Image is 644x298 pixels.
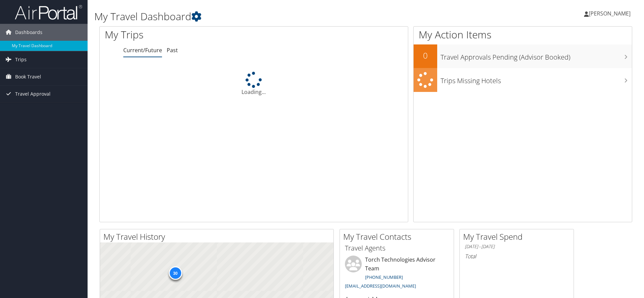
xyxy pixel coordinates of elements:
img: airportal-logo.png [15,4,82,20]
div: Loading... [100,72,408,96]
span: Dashboards [15,24,42,41]
h2: 0 [414,50,437,61]
span: Book Travel [15,68,41,85]
h2: My Travel Spend [463,231,574,242]
a: Past [167,46,178,54]
a: [EMAIL_ADDRESS][DOMAIN_NAME] [345,283,416,289]
a: Current/Future [123,46,162,54]
h2: My Travel Contacts [343,231,454,242]
li: Torch Technologies Advisor Team [342,256,452,292]
h1: My Action Items [414,28,632,42]
span: Travel Approval [15,86,51,102]
a: 0Travel Approvals Pending (Advisor Booked) [414,44,632,68]
h6: [DATE] - [DATE] [465,243,569,250]
h3: Trips Missing Hotels [441,73,632,86]
h1: My Trips [105,28,275,42]
h3: Travel Agents [345,243,449,253]
a: [PHONE_NUMBER] [365,274,403,280]
div: 30 [168,266,182,280]
span: Trips [15,51,27,68]
a: [PERSON_NAME] [584,3,637,24]
h1: My Travel Dashboard [94,9,456,24]
span: [PERSON_NAME] [589,10,631,17]
h6: Total [465,253,569,260]
h2: My Travel History [103,231,333,242]
h3: Travel Approvals Pending (Advisor Booked) [441,49,632,62]
a: Trips Missing Hotels [414,68,632,92]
